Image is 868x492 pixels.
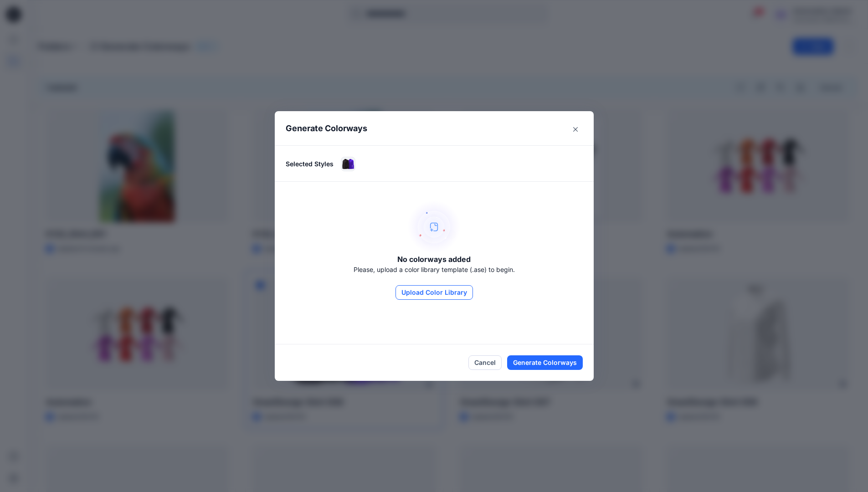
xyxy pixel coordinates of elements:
p: Selected Styles [286,159,334,169]
img: SmartDesign Shirt 008 [341,157,355,171]
header: Generate Colorways [275,111,594,145]
p: Please, upload a color library template (.ase) to begin. [354,265,515,274]
button: Generate Colorways [507,355,583,370]
img: empty-state-image.svg [407,200,461,254]
button: Cancel [468,355,502,370]
h5: No colorways added [397,254,471,265]
button: Close [568,122,583,137]
button: Upload Color Library [395,285,473,300]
